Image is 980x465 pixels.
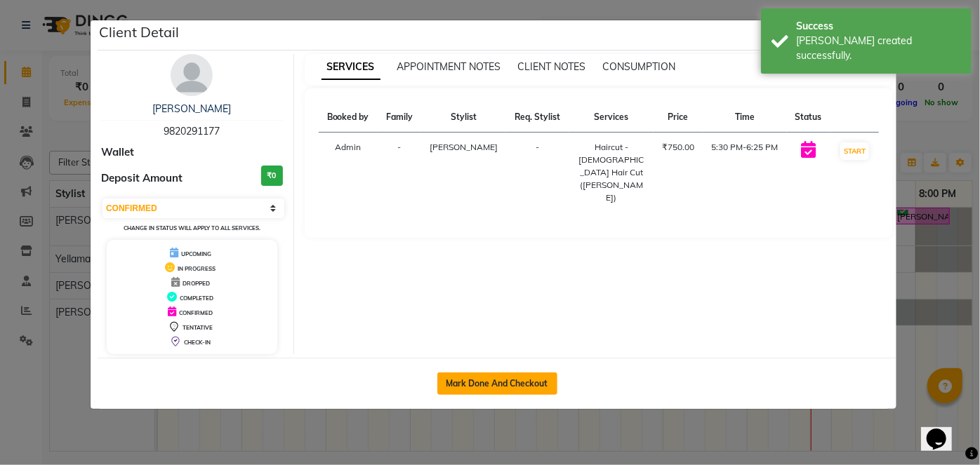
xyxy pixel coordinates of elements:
[183,324,213,331] span: TENTATIVE
[181,250,211,257] span: UPCOMING
[99,22,179,43] h5: Client Detail
[261,166,283,186] h3: ₹0
[124,224,260,231] small: Change in status will apply to all services.
[421,102,506,133] th: Stylist
[184,339,211,346] span: CHECK-IN
[378,133,421,213] td: -
[319,133,378,213] td: Admin
[430,142,498,152] span: [PERSON_NAME]
[183,280,210,287] span: DROPPED
[152,102,231,115] a: [PERSON_NAME]
[322,55,380,80] span: SERVICES
[506,133,569,213] td: -
[703,133,786,213] td: 5:30 PM-6:25 PM
[437,372,557,395] button: Mark Done And Checkout
[578,141,645,204] div: Haircut - [DEMOGRAPHIC_DATA] Hair Cut ([PERSON_NAME])
[796,19,961,34] div: Success
[787,102,830,133] th: Status
[703,102,786,133] th: Time
[506,102,569,133] th: Req. Stylist
[101,144,134,161] span: Wallet
[518,60,586,73] span: CLIENT NOTES
[921,409,966,451] iframe: chat widget
[840,142,869,160] button: START
[662,141,694,154] div: ₹750.00
[796,34,961,63] div: Bill created successfully.
[654,102,703,133] th: Price
[178,265,216,272] span: IN PROGRESS
[569,102,654,133] th: Services
[319,102,378,133] th: Booked by
[378,102,421,133] th: Family
[164,125,220,137] span: 9820291177
[101,170,183,187] span: Deposit Amount
[171,54,213,96] img: avatar
[603,60,676,73] span: CONSUMPTION
[179,309,213,316] span: CONFIRMED
[397,60,501,73] span: APPOINTMENT NOTES
[180,295,213,302] span: COMPLETED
